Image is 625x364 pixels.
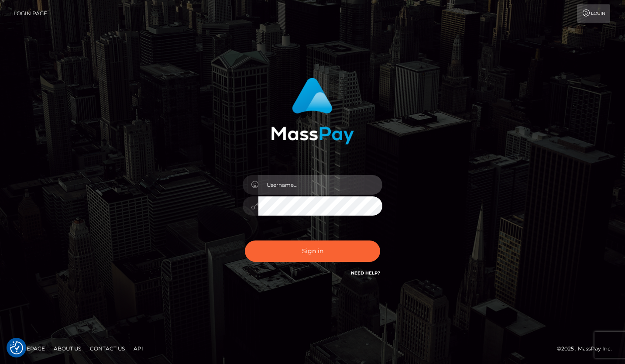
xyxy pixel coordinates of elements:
input: Username... [258,175,382,195]
img: Revisit consent button [10,341,23,354]
a: Homepage [10,342,48,355]
img: MassPay Login [271,78,354,144]
a: Contact Us [86,342,128,355]
a: Need Help? [351,270,380,276]
button: Consent Preferences [10,341,23,354]
a: Login [577,4,610,23]
button: Sign in [245,240,380,262]
div: © 2025 , MassPay Inc. [557,344,618,354]
a: API [130,342,147,355]
a: About Us [50,342,85,355]
a: Login Page [14,4,47,23]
